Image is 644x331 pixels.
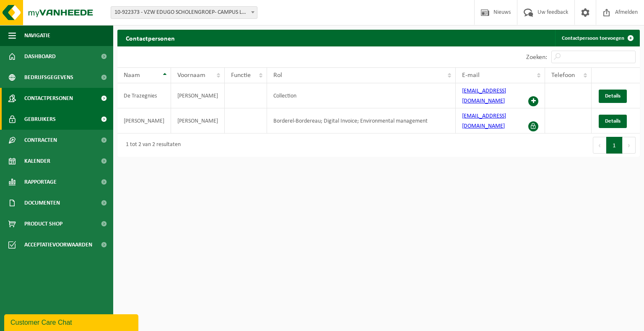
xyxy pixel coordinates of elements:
a: Contactpersoon toevoegen [555,30,639,46]
span: Voornaam [177,72,205,79]
span: 10-922373 - VZW EDUGO SCHOLENGROEP- CAMPUS LOCHRISTI - LOCHRISTI [111,6,257,19]
a: [EMAIL_ADDRESS][DOMAIN_NAME] [462,113,506,129]
span: Acceptatievoorwaarden [24,234,92,255]
td: De Trazegnies [117,83,171,108]
span: Details [605,93,621,99]
div: 1 tot 2 van 2 resultaten [122,138,181,153]
span: Contactpersonen [24,88,73,109]
td: Borderel-Bordereau; Digital Invoice; Environmental management [267,108,456,133]
span: Telefoon [551,72,575,79]
span: Product Shop [24,213,62,234]
span: Bedrijfsgegevens [24,67,73,88]
a: Details [599,115,627,128]
td: Collection [267,83,456,108]
span: Documenten [24,192,60,213]
span: E-mail [462,72,480,79]
a: [EMAIL_ADDRESS][DOMAIN_NAME] [462,88,506,104]
td: [PERSON_NAME] [117,108,171,133]
label: Zoeken: [526,54,547,61]
span: Details [605,118,621,124]
span: Gebruikers [24,109,56,130]
span: Kalender [24,151,50,172]
h2: Contactpersonen [117,30,183,46]
span: Dashboard [24,46,56,67]
span: Navigatie [24,25,50,46]
iframe: chat widget [4,313,140,331]
button: Previous [593,137,606,154]
span: Rol [273,72,282,79]
span: 10-922373 - VZW EDUGO SCHOLENGROEP- CAMPUS LOCHRISTI - LOCHRISTI [111,7,257,18]
a: Details [599,90,627,103]
button: 1 [606,137,623,154]
span: Contracten [24,130,57,151]
span: Rapportage [24,172,57,192]
span: Naam [124,72,140,79]
button: Next [623,137,636,154]
td: [PERSON_NAME] [171,108,225,133]
td: [PERSON_NAME] [171,83,225,108]
span: Functie [231,72,251,79]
